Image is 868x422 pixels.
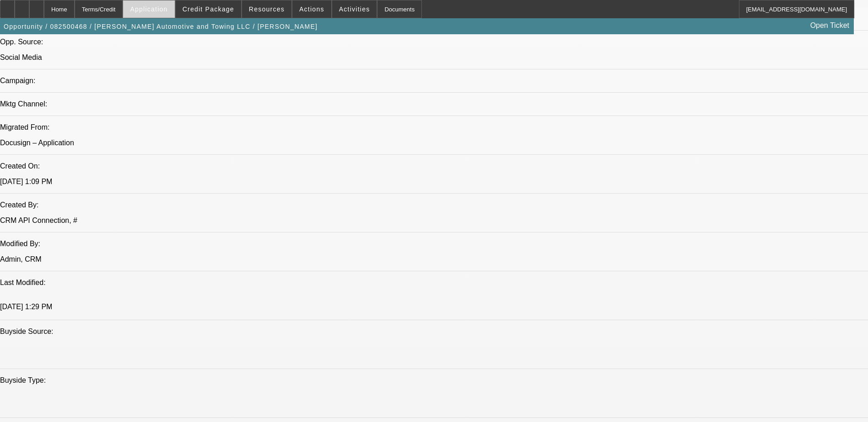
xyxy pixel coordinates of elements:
button: Credit Package [176,0,241,18]
span: Application [130,5,167,13]
span: Resources [249,5,285,13]
span: Credit Package [183,5,234,13]
span: Actions [299,5,324,13]
button: Actions [292,0,331,18]
a: Open Ticket [807,18,853,33]
button: Resources [242,0,291,18]
span: Opportunity / 082500468 / [PERSON_NAME] Automotive and Towing LLC / [PERSON_NAME] [4,23,318,30]
span: Activities [339,5,370,13]
button: Activities [332,0,377,18]
button: Application [123,0,174,18]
